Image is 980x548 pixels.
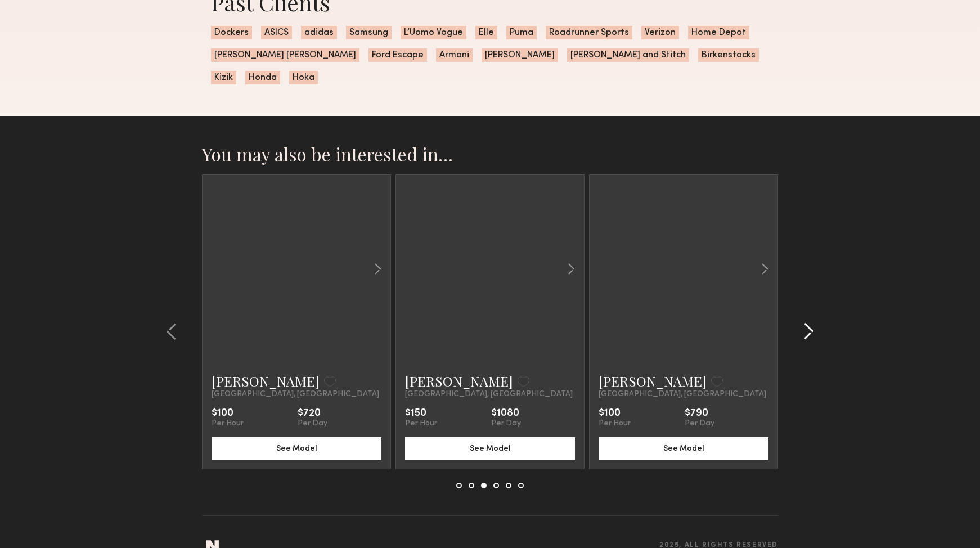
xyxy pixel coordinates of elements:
[698,48,759,62] span: Birkenstocks
[599,408,631,419] div: $100
[405,390,573,399] span: [GEOGRAPHIC_DATA], [GEOGRAPHIC_DATA]
[641,26,679,39] span: Verizon
[685,408,714,419] div: $790
[368,48,427,62] span: Ford Escape
[212,408,244,419] div: $100
[212,419,244,428] div: Per Hour
[261,26,292,39] span: ASICS
[245,71,280,84] span: Honda
[491,419,521,428] div: Per Day
[506,26,537,39] span: Puma
[212,443,381,452] a: See Model
[546,26,632,39] span: Roadrunner Sports
[599,443,768,452] a: See Model
[599,372,707,390] a: [PERSON_NAME]
[211,26,252,39] span: Dockers
[301,26,337,39] span: adidas
[298,408,327,419] div: $720
[212,372,320,390] a: [PERSON_NAME]
[211,48,359,62] span: [PERSON_NAME] [PERSON_NAME]
[688,26,749,39] span: Home Depot
[211,71,236,84] span: Kizik
[401,26,466,39] span: L’Uomo Vogue
[405,443,575,452] a: See Model
[298,419,327,428] div: Per Day
[482,48,558,62] span: [PERSON_NAME]
[405,437,575,460] button: See Model
[475,26,497,39] span: Elle
[685,419,714,428] div: Per Day
[202,143,778,165] h2: You may also be interested in…
[436,48,473,62] span: Armani
[212,390,379,399] span: [GEOGRAPHIC_DATA], [GEOGRAPHIC_DATA]
[405,372,513,390] a: [PERSON_NAME]
[212,437,381,460] button: See Model
[405,419,437,428] div: Per Hour
[567,48,689,62] span: [PERSON_NAME] and Stitch
[491,408,521,419] div: $1080
[599,437,768,460] button: See Model
[346,26,392,39] span: Samsung
[405,408,437,419] div: $150
[599,390,766,399] span: [GEOGRAPHIC_DATA], [GEOGRAPHIC_DATA]
[599,419,631,428] div: Per Hour
[289,71,318,84] span: Hoka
